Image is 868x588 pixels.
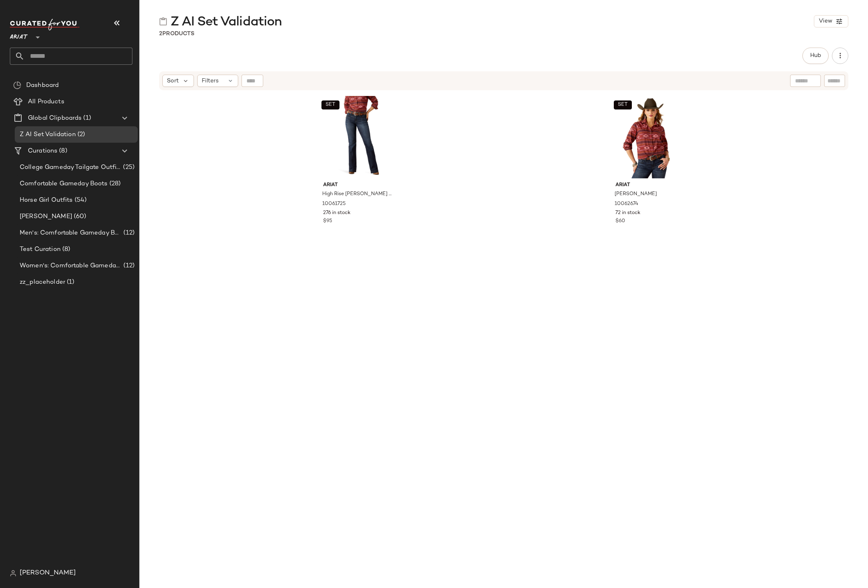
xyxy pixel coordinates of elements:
span: View [818,18,832,25]
span: 276 in stock [323,210,351,217]
span: Filters [202,77,219,85]
span: 2 [159,31,162,37]
span: (60) [72,212,87,221]
span: Ariat [323,182,392,189]
span: Women's: Comfortable Gameday Boots [20,261,122,271]
span: $60 [615,218,625,225]
img: svg%3e [13,81,21,89]
span: Men's: Comfortable Gameday Boots [20,228,122,238]
button: View [814,15,848,27]
span: Dashboard [26,81,59,90]
span: (12) [122,261,134,271]
button: Hub [802,48,829,64]
img: 10061725_front.jpg [317,96,399,178]
span: (1) [82,114,91,123]
span: Z AI Set Validation [20,130,76,139]
span: [PERSON_NAME] [615,191,657,198]
span: zz_placeholder [20,278,65,287]
span: (28) [108,179,121,189]
span: (8) [61,245,70,254]
img: svg%3e [10,570,16,577]
span: Global Clipboards [28,114,82,123]
span: College Gameday Tailgate Outfits [20,163,121,172]
span: 10062674 [615,201,638,208]
span: 72 in stock [615,210,640,217]
div: Products [159,30,194,38]
span: Ariat [10,28,28,43]
span: (8) [57,146,67,156]
button: SET [321,100,339,109]
span: Test Curation [20,245,61,254]
span: (2) [76,130,85,139]
span: Hub [810,52,821,59]
span: All Products [28,97,64,107]
span: Z AI Set Validation [171,14,282,30]
span: High Rise [PERSON_NAME] Slim Trouser Jeans [322,191,392,198]
span: Sort [167,77,179,85]
img: svg%3e [159,17,167,25]
span: [PERSON_NAME] [20,212,72,221]
span: $95 [323,218,332,225]
span: SET [617,102,628,108]
span: Horse Girl Outfits [20,196,73,205]
span: Curations [28,146,57,156]
img: 10062674_front.jpg [609,96,691,178]
span: (12) [122,228,134,238]
span: Ariat [615,182,685,189]
button: SET [614,100,632,109]
span: (25) [121,163,134,172]
span: 10061725 [322,201,346,208]
span: SET [325,102,335,108]
img: cfy_white_logo.C9jOOHJF.svg [10,19,80,30]
span: (54) [73,196,87,205]
span: (1) [65,278,74,287]
span: [PERSON_NAME] [20,568,76,578]
span: Comfortable Gameday Boots [20,179,108,189]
